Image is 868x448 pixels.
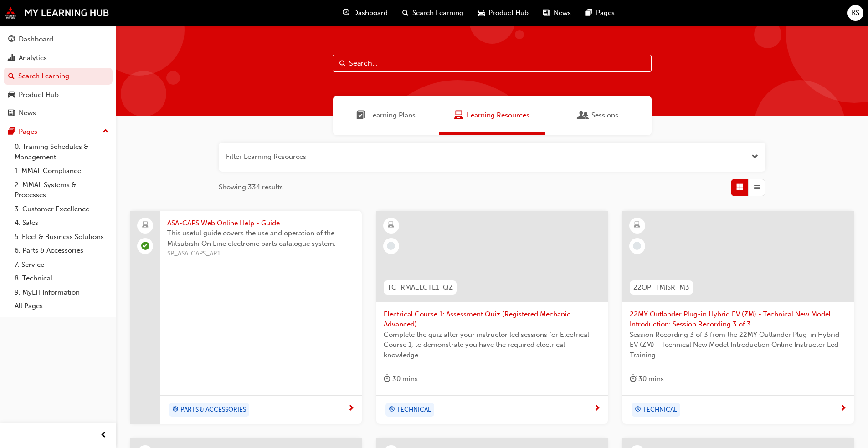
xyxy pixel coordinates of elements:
div: 30 mins [384,373,418,385]
span: next-icon [594,405,601,413]
span: news-icon [8,109,15,117]
span: Grid [736,182,743,193]
button: KS [847,5,863,21]
a: 1. MMAL Compliance [11,164,113,178]
span: TC_RMAELCTL1_QZ [387,282,453,293]
div: Product Hub [19,90,59,100]
button: Pages [4,123,113,140]
span: SP_ASA-CAPS_AR1 [167,249,354,259]
span: learningResourceType_ELEARNING-icon [634,219,640,231]
span: Search Learning [412,8,463,18]
span: next-icon [840,405,847,413]
a: News [4,105,113,122]
span: duration-icon [384,373,390,385]
span: search-icon [402,7,409,19]
span: Electrical Course 1: Assessment Quiz (Registered Mechanic Advanced) [384,309,601,330]
span: Dashboard [353,8,388,18]
a: 3. Customer Excellence [11,202,113,216]
span: Product Hub [488,8,529,18]
span: 22MY Outlander Plug-in Hybrid EV (ZM) - Technical New Model Introduction: Session Recording 3 of 3 [630,309,847,330]
span: learningResourceType_ELEARNING-icon [388,219,394,231]
span: Session Recording 3 of 3 from the 22MY Outlander Plug-in Hybrid EV (ZM) - Technical New Model Int... [630,330,847,361]
span: TECHNICAL [643,405,677,415]
span: guage-icon [343,7,349,19]
div: 30 mins [630,373,664,385]
span: next-icon [348,405,354,413]
span: List [754,182,760,193]
a: 9. MyLH Information [11,285,113,300]
a: SessionsSessions [545,96,652,135]
div: Analytics [19,53,47,63]
span: Search [339,58,346,69]
span: News [554,8,571,18]
span: news-icon [543,7,550,19]
div: Pages [19,127,37,137]
span: learningRecordVerb_NONE-icon [633,242,641,250]
a: Analytics [4,50,113,66]
a: guage-iconDashboard [335,4,395,22]
a: Learning ResourcesLearning Resources [439,96,545,135]
span: Sessions [591,110,618,121]
a: 0. Training Schedules & Management [11,140,113,164]
a: Dashboard [4,31,113,48]
span: Complete the quiz after your instructor led sessions for Electrical Course 1, to demonstrate you ... [384,330,601,361]
span: KS [852,8,859,18]
a: 6. Parts & Accessories [11,244,113,258]
span: ASA-CAPS Web Online Help - Guide [167,218,354,229]
span: Learning Resources [467,110,529,121]
span: target-icon [635,404,641,416]
span: Learning Plans [369,110,416,121]
a: TC_RMAELCTL1_QZElectrical Course 1: Assessment Quiz (Registered Mechanic Advanced)Complete the qu... [376,211,608,424]
span: TECHNICAL [397,405,431,415]
span: up-icon [103,126,109,137]
a: 2. MMAL Systems & Processes [11,178,113,202]
input: Search... [333,55,652,72]
span: laptop-icon [142,219,149,231]
span: car-icon [8,91,15,99]
a: search-iconSearch Learning [395,4,471,22]
span: This useful guide covers the use and operation of the Mitsubishi On Line electronic parts catalog... [167,228,354,249]
img: mmal [5,7,109,19]
a: 8. Technical [11,271,113,285]
span: learningRecordVerb_NONE-icon [387,242,395,250]
span: prev-icon [100,430,107,441]
span: learningRecordVerb_COMPLETE-icon [141,242,149,250]
span: Sessions [579,110,588,121]
span: duration-icon [630,373,637,385]
a: Product Hub [4,87,113,103]
span: pages-icon [586,7,592,19]
a: news-iconNews [536,4,578,22]
div: Dashboard [19,34,53,45]
span: car-icon [478,7,485,19]
span: chart-icon [8,54,15,62]
span: Pages [596,8,615,18]
span: pages-icon [8,128,15,136]
span: search-icon [8,72,15,81]
span: 22OP_TMISR_M3 [633,282,689,293]
span: PARTS & ACCESSORIES [180,405,246,415]
button: DashboardAnalyticsSearch LearningProduct HubNews [4,29,113,123]
span: guage-icon [8,36,15,44]
span: Learning Resources [454,110,463,121]
a: 7. Service [11,258,113,272]
a: car-iconProduct Hub [471,4,536,22]
span: target-icon [172,404,179,416]
div: News [19,108,36,118]
a: 5. Fleet & Business Solutions [11,230,113,244]
a: Learning PlansLearning Plans [333,96,439,135]
a: pages-iconPages [578,4,622,22]
a: 22OP_TMISR_M322MY Outlander Plug-in Hybrid EV (ZM) - Technical New Model Introduction: Session Re... [622,211,854,424]
span: Showing 334 results [219,182,283,193]
a: All Pages [11,299,113,313]
span: Learning Plans [356,110,365,121]
a: Search Learning [4,68,113,85]
button: Open the filter [751,152,758,162]
a: 4. Sales [11,216,113,230]
a: ASA-CAPS Web Online Help - GuideThis useful guide covers the use and operation of the Mitsubishi ... [130,211,362,424]
span: target-icon [389,404,395,416]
